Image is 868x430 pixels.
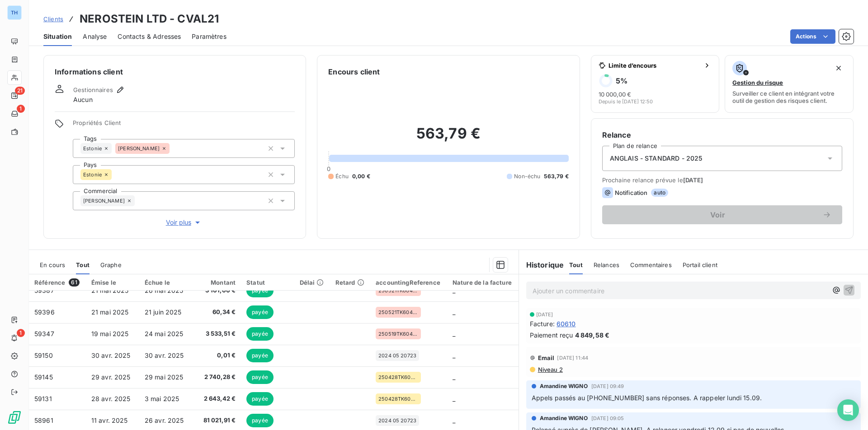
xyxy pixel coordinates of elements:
[609,62,700,69] span: Limite d’encours
[246,284,274,297] span: payée
[34,330,54,338] span: 59347
[199,279,236,286] div: Montant
[246,279,288,286] div: Statut
[335,172,349,180] span: Échu
[376,279,442,286] div: accountingReference
[135,197,142,205] input: Ajouter une valeur
[616,76,627,85] h6: 5 %
[199,394,236,403] span: 2 643,42 €
[91,279,134,286] div: Émise le
[540,382,588,390] span: Amandine WIGNO
[246,349,274,362] span: payée
[378,353,416,358] span: 2024 05 20723
[246,370,274,384] span: payée
[43,15,63,23] span: Clients
[732,79,783,86] span: Gestion du risque
[537,366,563,373] span: Niveau 2
[34,416,53,424] span: 58961
[683,261,717,268] span: Portail client
[145,308,182,316] span: 21 juin 2025
[575,330,610,340] span: 4 849,58 €
[651,189,668,197] span: auto
[599,99,653,104] span: Depuis le [DATE] 12:50
[76,261,90,268] span: Tout
[145,279,188,286] div: Échue le
[530,330,573,340] span: Paiement reçu
[591,384,624,389] span: [DATE] 09:49
[73,86,113,93] span: Gestionnaires
[246,327,274,341] span: payée
[83,198,125,203] span: [PERSON_NAME]
[530,319,555,328] span: Facture :
[91,330,129,338] span: 19 mai 2025
[378,331,418,337] span: 250519TK60403AW
[790,29,835,44] button: Actions
[544,172,568,180] span: 563,79 €
[34,308,55,316] span: 59396
[15,87,25,95] span: 21
[55,66,295,77] h6: Informations client
[683,176,703,184] span: [DATE]
[118,32,181,41] span: Contacts & Adresses
[557,355,588,361] span: [DATE] 11:44
[540,414,588,422] span: Amandine WIGNO
[34,351,53,359] span: 59150
[91,351,131,359] span: 30 avr. 2025
[725,55,854,113] button: Gestion du risqueSurveiller ce client en intégrant votre outil de gestion des risques client.
[40,261,65,268] span: En cours
[112,171,119,179] input: Ajouter une valeur
[145,373,184,381] span: 29 mai 2025
[519,259,564,270] h6: Historique
[17,105,25,113] span: 1
[352,172,370,180] span: 0,00 €
[378,375,418,380] span: 250428TK60217AW
[43,14,63,23] a: Clients
[615,189,648,196] span: Notification
[591,55,720,113] button: Limite d’encours5%10 000,00 €Depuis le [DATE] 12:50
[378,418,416,423] span: 2024 05 20723
[118,146,160,151] span: [PERSON_NAME]
[246,392,274,406] span: payée
[538,354,555,361] span: Email
[83,146,102,151] span: Estonie
[602,129,842,140] h6: Relance
[514,172,540,180] span: Non-échu
[80,11,219,27] h3: NEROSTEIN LTD - CVAL21
[83,172,102,177] span: Estonie
[34,395,52,402] span: 59131
[378,288,418,293] span: 250521TK60407AW/S
[192,32,226,41] span: Paramètres
[300,279,325,286] div: Délai
[594,261,619,268] span: Relances
[453,308,455,316] span: _
[199,373,236,382] span: 2 740,28 €
[170,144,177,153] input: Ajouter une valeur
[613,211,822,218] span: Voir
[630,261,672,268] span: Commentaires
[453,330,455,338] span: _
[17,329,25,337] span: 1
[199,286,236,295] span: 3 101,00 €
[91,373,131,381] span: 29 avr. 2025
[453,351,455,359] span: _
[602,205,842,224] button: Voir
[199,416,236,425] span: 81 021,91 €
[378,396,418,402] span: 250428TK60217AW
[453,416,455,424] span: _
[602,176,842,184] span: Prochaine relance prévue le
[335,279,365,286] div: Retard
[100,261,122,268] span: Graphe
[43,32,72,41] span: Situation
[246,414,274,427] span: payée
[83,32,107,41] span: Analyse
[599,91,631,98] span: 10 000,00 €
[73,217,295,227] button: Voir plus
[378,310,418,315] span: 250521TK60407AW
[166,218,202,227] span: Voir plus
[837,399,859,421] div: Open Intercom Messenger
[569,261,583,268] span: Tout
[7,5,22,20] div: TH
[91,395,131,402] span: 28 avr. 2025
[328,125,568,152] h2: 563,79 €
[199,329,236,338] span: 3 533,51 €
